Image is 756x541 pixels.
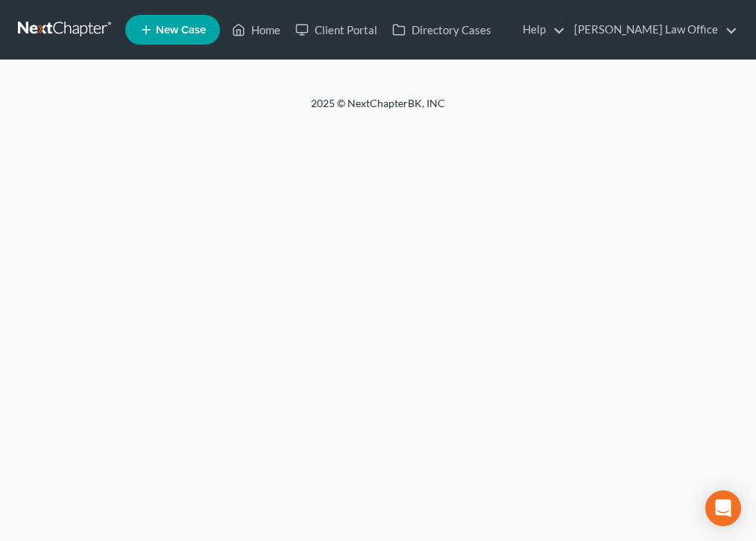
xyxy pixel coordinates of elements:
[385,16,499,43] a: Directory Cases
[515,16,565,43] a: Help
[705,490,741,526] div: Open Intercom Messenger
[125,15,220,45] new-legal-case-button: New Case
[224,16,288,43] a: Home
[20,96,736,123] div: 2025 © NextChapterBK, INC
[288,16,385,43] a: Client Portal
[567,16,737,43] a: [PERSON_NAME] Law Office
